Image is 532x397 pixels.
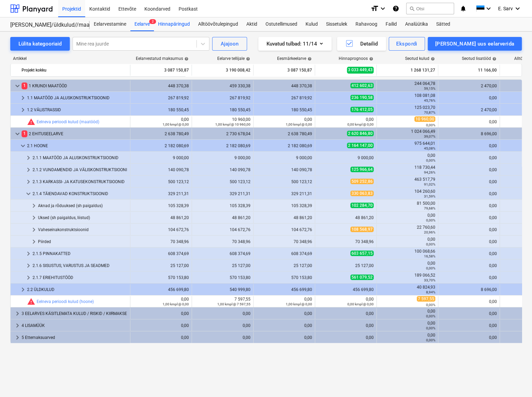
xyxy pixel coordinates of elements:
[133,179,189,184] div: 500 123,12
[133,263,189,268] div: 25 127,00
[441,275,497,280] div: 0,00
[424,87,435,90] small: 59,15%
[195,227,250,232] div: 104 672,76
[19,106,27,114] span: keyboard_arrow_right
[424,182,435,186] small: 91,02%
[379,129,435,139] div: 1 024 066,49
[27,92,127,103] div: 1.1 MAATÖÖD JA ALUSKONSTRUKTSIOONID
[256,95,312,100] div: 267 819,92
[30,214,38,222] span: keyboard_arrow_right
[379,105,435,115] div: 125 023,70
[379,177,435,187] div: 463 517,79
[195,287,250,292] div: 540 999,80
[256,251,312,256] div: 608 374,69
[212,37,247,51] button: Ajajoon
[256,65,312,76] div: 3 087 150,87
[163,123,189,126] small: 1,00 kmpl @ 0,00
[318,215,374,220] div: 48 861,20
[426,338,435,342] small: 0,00%
[339,56,373,61] div: Hinnaprognoos
[22,65,127,76] div: Projekt kokku
[318,335,374,340] div: 0,00
[256,239,312,244] div: 70 348,96
[22,308,127,319] div: 3 EELARVES KÄSITLEMATA KULUD / RISKID / KIIRMAKSE
[428,37,522,51] button: [PERSON_NAME] uus eelarverida
[277,56,312,61] div: Eesmärkeelarve
[306,57,312,61] span: help
[133,107,189,112] div: 180 550,45
[459,4,466,13] i: notifications
[368,57,373,61] span: help
[379,189,435,198] div: 104 260,60
[24,166,33,174] span: keyboard_arrow_right
[379,141,435,151] div: 975 644,01
[347,67,374,73] span: 3 033 449,43
[441,263,497,268] div: 0,00
[318,239,374,244] div: 70 348,96
[22,128,127,139] div: 2 EHITUSEELARVE
[195,155,250,160] div: 9 000,00
[381,17,401,31] a: Failid
[13,333,22,342] span: keyboard_arrow_right
[195,251,250,256] div: 608 374,69
[38,200,127,211] div: Aknad ja rõduuksed (sh paigaldus)
[462,56,496,61] div: Seotud lisatööd
[13,309,22,318] span: keyboard_arrow_right
[441,119,497,124] div: 0,00
[379,321,435,330] div: 0,00
[195,297,250,306] div: 7 597,55
[484,4,493,13] i: keyboard_arrow_down
[350,83,374,88] span: 412 602,63
[37,299,94,304] a: Eelneva perioodi kulud (hoone)
[133,191,189,196] div: 329 211,31
[441,155,497,160] div: 0,00
[441,203,497,208] div: 0,00
[217,56,250,61] div: Eelarve tellijale
[441,167,497,172] div: 0,00
[441,131,497,136] div: 8 696,00
[133,323,189,328] div: 0,00
[392,4,399,13] i: Abikeskus
[33,272,127,283] div: 2.1.7 ERIEHITUSTÖÖD
[379,249,435,258] div: 100 068,66
[379,165,435,175] div: 118 730,44
[133,275,189,280] div: 570 153,80
[133,84,189,88] div: 448 370,38
[30,202,38,210] span: keyboard_arrow_right
[133,297,189,306] div: 0,00
[245,57,250,61] span: help
[256,203,312,208] div: 105 328,39
[195,239,250,244] div: 70 348,96
[498,6,513,11] span: E. Sarv
[424,206,435,210] small: 79,68%
[379,237,435,246] div: 0,00
[133,251,189,256] div: 608 374,69
[441,143,497,148] div: 0,00
[426,266,435,270] small: 0,00%
[195,311,250,316] div: 0,00
[405,56,435,61] div: Seotud kulud
[27,104,127,115] div: 1.2 VÄLISTRASSID
[379,153,435,163] div: 0,00
[195,335,250,340] div: 0,00
[345,39,378,48] div: Detailid
[195,95,250,100] div: 267 819,92
[27,118,35,126] span: Seotud kulud ületavad prognoosi
[261,17,301,31] a: Ostutellimused
[424,170,435,174] small: 94,26%
[429,57,435,61] span: help
[133,287,189,292] div: 456 699,80
[379,81,435,91] div: 244 064,78
[195,65,250,76] div: 3 190 008,42
[347,131,374,136] span: 2 620 846,80
[432,17,454,31] a: Sätted
[33,164,127,175] div: 2.1.2 VUNDAMENDID JA VÄLISKONSTRUKTSIOONID
[13,82,22,90] span: keyboard_arrow_down
[322,17,351,31] a: Sissetulek
[424,146,435,150] small: 45,08%
[424,254,435,258] small: 16,58%
[133,95,189,100] div: 267 819,92
[441,299,497,304] div: 0,00
[195,179,250,184] div: 500 123,12
[217,302,250,306] small: 1,00 kmpl @ 7 597,55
